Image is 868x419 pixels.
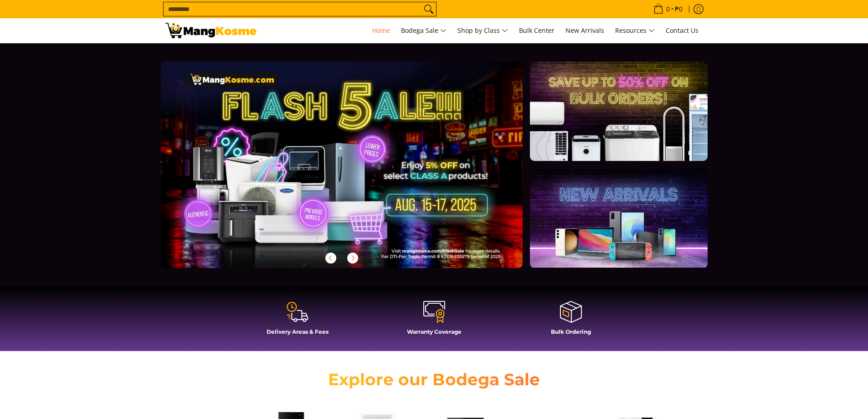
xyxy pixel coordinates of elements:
[507,300,635,342] a: Bulk Ordering
[514,18,559,43] a: Bulk Center
[368,18,395,43] a: Home
[302,369,566,390] h2: Explore our Bodega Sale
[611,18,659,43] a: Resources
[453,18,513,43] a: Shop by Class
[343,248,363,268] button: Next
[651,4,685,14] span: •
[661,18,703,43] a: Contact Us
[665,6,671,12] span: 0
[507,328,635,335] h4: Bulk Ordering
[561,18,609,43] a: New Arrivals
[234,300,361,342] a: Delivery Areas & Fees
[321,248,341,268] button: Previous
[161,62,552,283] a: More
[519,26,555,35] span: Bulk Center
[565,26,604,35] span: New Arrivals
[615,25,655,36] span: Resources
[372,26,390,35] span: Home
[370,300,498,342] a: Warranty Coverage
[165,23,257,38] img: Mang Kosme: Your Home Appliances Warehouse Sale Partner!
[673,6,684,12] span: ₱0
[457,25,508,36] span: Shop by Class
[266,18,703,43] nav: Main Menu
[401,25,447,36] span: Bodega Sale
[396,18,451,43] a: Bodega Sale
[421,2,436,16] button: Search
[370,328,498,335] h4: Warranty Coverage
[666,26,699,35] span: Contact Us
[234,328,361,335] h4: Delivery Areas & Fees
